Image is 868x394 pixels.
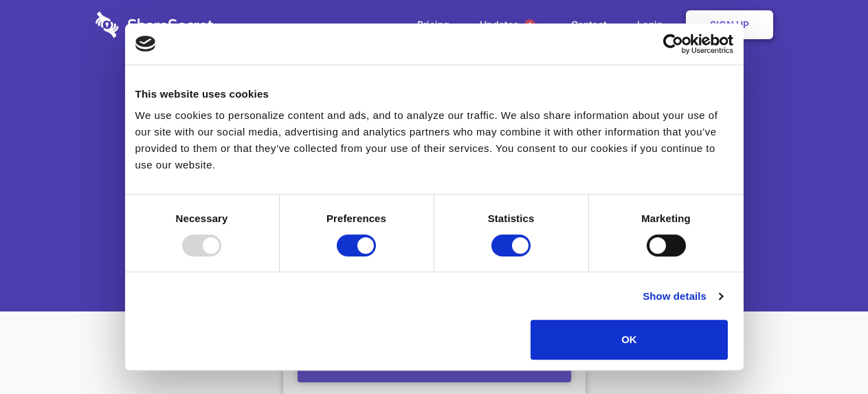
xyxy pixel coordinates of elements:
a: Contact [557,3,621,46]
strong: Marketing [641,212,691,224]
span: 1 [524,19,535,30]
strong: Statistics [488,212,535,224]
div: We use cookies to personalize content and ads, and to analyze our traffic. We also share informat... [135,107,733,173]
button: OK [531,320,728,360]
strong: Necessary [176,212,228,224]
img: logo-wordmark-white-trans-d4663122ce5f474addd5e946df7df03e33cb6a1c49d2221995e7729f52c070b2.svg [96,12,213,38]
strong: Preferences [326,212,386,224]
a: Usercentrics Cookiebot - opens in a new window [613,34,733,54]
a: Sign Up [686,10,773,39]
img: logo [135,36,156,51]
a: Login [623,3,683,46]
a: Show details [643,288,722,305]
div: This website uses cookies [135,86,733,102]
a: Pricing [403,3,463,46]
